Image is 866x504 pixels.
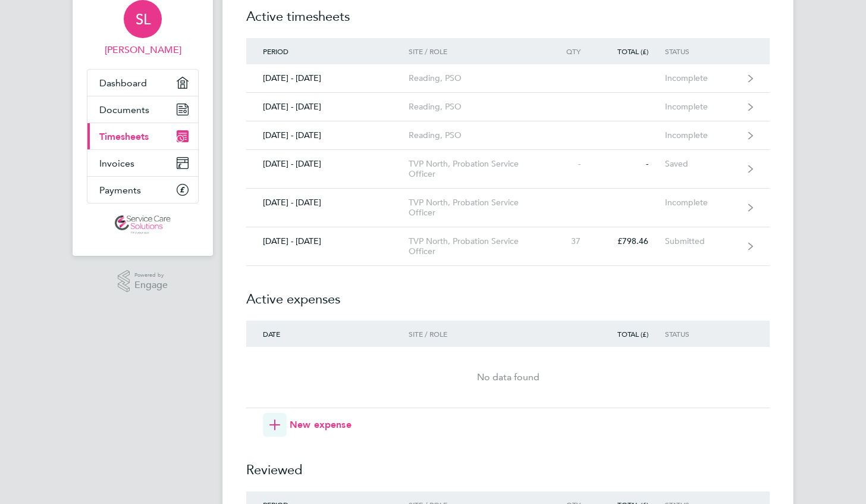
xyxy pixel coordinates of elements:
[246,93,770,121] a: [DATE] - [DATE]Reading, PSOIncomplete
[263,413,352,437] button: New expense
[665,159,738,169] div: Saved
[597,330,665,338] div: Total (£)
[597,159,665,169] div: -
[246,437,770,492] h2: Reviewed
[246,73,409,83] div: [DATE] - [DATE]
[263,46,288,56] span: Period
[246,266,770,321] h2: Active expenses
[246,150,770,189] a: [DATE] - [DATE]TVP North, Probation Service Officer--Saved
[87,123,198,149] a: Timesheets
[409,236,545,256] div: TVP North, Probation Service Officer
[115,215,171,234] img: servicecare-logo-retina.png
[665,330,738,338] div: Status
[134,270,168,280] span: Powered by
[290,418,352,432] span: New expense
[597,236,665,246] div: £798.46
[246,370,770,384] div: No data found
[99,104,149,115] span: Documents
[134,280,168,290] span: Engage
[409,198,545,218] div: TVP North, Probation Service Officer
[246,121,770,150] a: [DATE] - [DATE]Reading, PSOIncomplete
[665,102,738,112] div: Incomplete
[99,77,147,89] span: Dashboard
[665,236,738,246] div: Submitted
[409,159,545,179] div: TVP North, Probation Service Officer
[246,130,409,140] div: [DATE] - [DATE]
[409,102,545,112] div: Reading, PSO
[409,47,545,55] div: Site / Role
[545,47,597,55] div: Qty
[246,227,770,266] a: [DATE] - [DATE]TVP North, Probation Service Officer37£798.46Submitted
[99,158,134,169] span: Invoices
[99,131,149,142] span: Timesheets
[409,330,545,338] div: Site / Role
[246,236,409,246] div: [DATE] - [DATE]
[409,73,545,83] div: Reading, PSO
[246,189,770,227] a: [DATE] - [DATE]TVP North, Probation Service OfficerIncomplete
[246,198,409,208] div: [DATE] - [DATE]
[665,73,738,83] div: Incomplete
[246,64,770,93] a: [DATE] - [DATE]Reading, PSOIncomplete
[597,47,665,55] div: Total (£)
[665,130,738,140] div: Incomplete
[87,215,199,234] a: Go to home page
[246,330,409,338] div: Date
[87,177,198,203] a: Payments
[87,70,198,96] a: Dashboard
[99,184,141,196] span: Payments
[246,7,770,38] h2: Active timesheets
[87,150,198,176] a: Invoices
[136,11,150,27] span: SL
[246,159,409,169] div: [DATE] - [DATE]
[246,102,409,112] div: [DATE] - [DATE]
[118,270,168,293] a: Powered byEngage
[545,159,597,169] div: -
[409,130,545,140] div: Reading, PSO
[665,47,738,55] div: Status
[545,236,597,246] div: 37
[87,43,199,57] span: Stephanie Little
[87,96,198,123] a: Documents
[665,198,738,208] div: Incomplete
